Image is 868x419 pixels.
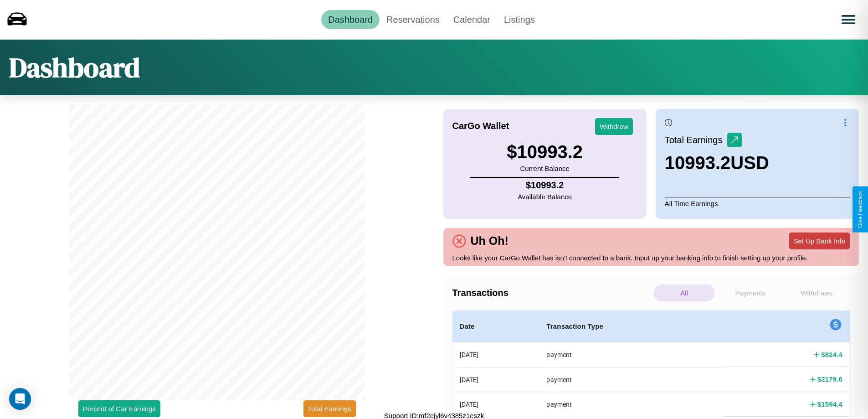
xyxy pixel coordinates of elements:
th: [DATE] [452,392,539,417]
p: Current Balance [507,162,583,175]
button: Percent of Car Earnings [78,400,160,417]
h4: $ 2179.6 [817,374,842,384]
h4: CarGo Wallet [452,121,509,131]
h1: Dashboard [9,49,140,86]
button: Total Earnings [303,400,356,417]
h3: 10993.2 USD [665,153,769,173]
a: Listings [497,10,542,29]
p: Withdraws [786,285,847,301]
h3: $ 10993.2 [507,142,583,162]
button: Set Up Bank Info [789,233,850,249]
button: Open menu [836,7,861,32]
p: Total Earnings [665,132,727,148]
h4: Uh Oh! [466,234,513,248]
th: payment [539,367,724,392]
p: Looks like your CarGo Wallet has isn't connected to a bank. Input up your banking info to finish ... [452,252,850,264]
h4: Transaction Type [546,321,716,332]
div: Give Feedback [857,191,863,228]
a: Reservations [380,10,447,29]
p: All [653,285,715,301]
a: Dashboard [321,10,380,29]
p: Available Balance [518,191,572,203]
div: Open Intercom Messenger [9,388,31,410]
th: payment [539,392,724,417]
p: All Time Earnings [665,197,850,210]
p: Payments [719,285,781,301]
th: [DATE] [452,342,539,367]
th: payment [539,342,724,367]
h4: $ 1594.4 [817,399,842,409]
button: Withdraw [595,118,633,135]
a: Calendar [447,10,497,29]
th: [DATE] [452,367,539,392]
h4: Date [460,321,532,332]
h4: $ 10993.2 [518,180,572,191]
h4: Transactions [452,288,651,298]
h4: $ 824.4 [821,350,842,359]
